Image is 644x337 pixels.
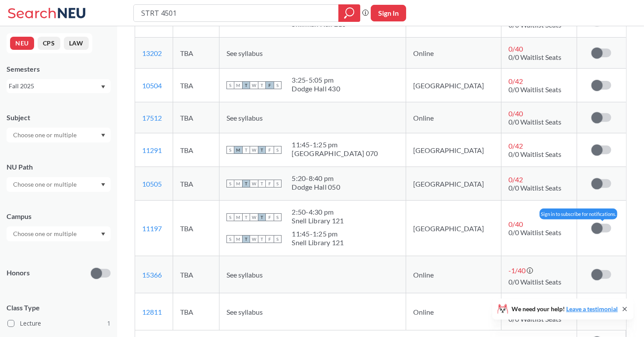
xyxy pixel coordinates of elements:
button: LAW [64,37,89,50]
span: 0 / 42 [508,175,523,184]
div: Campus [7,212,111,221]
span: M [234,146,242,154]
p: Honors [7,268,30,278]
span: M [234,213,242,221]
a: 11197 [142,224,162,233]
span: S [274,81,282,89]
td: TBA [173,102,219,133]
button: NEU [10,37,34,50]
div: Semesters [7,64,111,74]
div: 11:45 - 1:25 pm [292,140,378,149]
div: Snell Library 121 [292,216,344,225]
span: S [226,235,234,243]
div: Dropdown arrow [7,226,111,241]
span: T [258,81,266,89]
span: T [258,146,266,154]
span: 0/0 Waitlist Seats [508,150,561,158]
span: W [250,235,258,243]
span: 0 / 40 [508,45,523,53]
td: TBA [173,133,219,167]
span: S [226,213,234,221]
label: Lecture [7,318,111,329]
div: [GEOGRAPHIC_DATA] 070 [292,149,378,158]
span: W [250,180,258,188]
span: 1 [107,319,111,328]
span: W [250,213,258,221]
span: S [226,180,234,188]
div: Dodge Hall 430 [292,84,341,93]
span: M [234,235,242,243]
span: 0/0 Waitlist Seats [508,53,561,61]
td: TBA [173,201,219,256]
a: 10505 [142,180,162,188]
svg: Dropdown arrow [101,85,105,89]
a: 15366 [142,271,162,279]
span: M [234,180,242,188]
svg: Dropdown arrow [101,233,105,236]
a: 10504 [142,81,162,90]
button: CPS [38,37,60,50]
span: F [266,180,274,188]
div: Dodge Hall 050 [292,183,341,191]
span: T [258,180,266,188]
div: Dropdown arrow [7,177,111,192]
span: 0 / 40 [508,220,523,228]
div: 3:25 - 5:05 pm [292,76,341,84]
span: T [242,81,250,89]
td: Online [406,38,501,69]
svg: Dropdown arrow [101,134,105,137]
td: TBA [173,38,219,69]
span: S [274,180,282,188]
span: 0/0 Waitlist Seats [508,278,561,286]
span: See syllabus [226,114,263,122]
td: [GEOGRAPHIC_DATA] [406,69,501,102]
div: 5:20 - 8:40 pm [292,174,341,183]
svg: magnifying glass [344,7,355,19]
span: -1 / 40 [508,266,526,274]
span: 0/0 Waitlist Seats [508,118,561,126]
div: Subject [7,113,111,122]
td: [GEOGRAPHIC_DATA] [406,201,501,256]
input: Choose one or multiple [9,130,82,140]
span: M [234,81,242,89]
div: 2:50 - 4:30 pm [292,208,344,216]
span: W [250,81,258,89]
span: F [266,81,274,89]
span: 0/0 Waitlist Seats [508,184,561,192]
td: TBA [173,167,219,201]
input: Class, professor, course number, "phrase" [140,6,332,21]
span: S [226,146,234,154]
span: Class Type [7,303,111,313]
span: S [226,81,234,89]
span: T [242,146,250,154]
span: F [266,213,274,221]
input: Choose one or multiple [9,229,82,239]
span: 0 / 42 [508,77,523,85]
span: We need your help! [512,306,618,312]
a: 11291 [142,146,162,154]
div: Snell Library 121 [292,238,344,247]
span: 0/0 Waitlist Seats [508,85,561,94]
td: [GEOGRAPHIC_DATA] [406,133,501,167]
td: [GEOGRAPHIC_DATA] [406,167,501,201]
div: Dropdown arrow [7,128,111,142]
span: S [274,235,282,243]
td: TBA [173,69,219,102]
svg: Dropdown arrow [101,183,105,187]
div: Fall 2025 [9,81,100,91]
div: magnifying glass [338,4,360,22]
span: 0 / 40 [508,109,523,118]
span: T [258,213,266,221]
span: 0/0 Waitlist Seats [508,228,561,236]
span: T [258,235,266,243]
div: 11:45 - 1:25 pm [292,229,344,238]
span: 0 / 42 [508,142,523,150]
a: 17512 [142,114,162,122]
td: Online [406,293,501,330]
td: TBA [173,256,219,293]
a: Leave a testimonial [566,305,618,313]
span: See syllabus [226,49,263,57]
a: 12811 [142,308,162,316]
a: 13202 [142,49,162,57]
span: S [274,146,282,154]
